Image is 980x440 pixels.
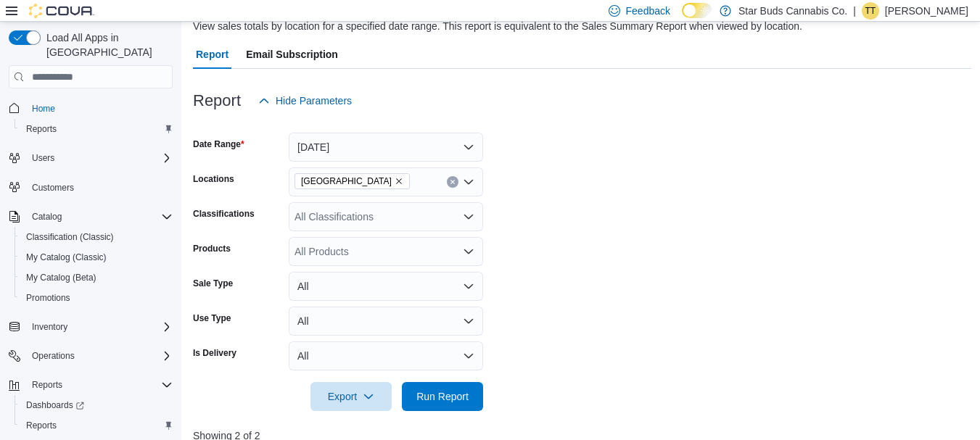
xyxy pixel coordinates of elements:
h3: Report [193,92,241,109]
button: Home [3,97,178,118]
span: Report [196,40,228,69]
span: Load All Apps in [GEOGRAPHIC_DATA] [41,30,173,59]
button: Users [3,148,178,168]
button: Users [26,149,60,167]
button: Reports [26,376,68,394]
span: Dashboards [20,397,173,414]
a: Dashboards [15,395,178,415]
span: Reports [20,417,173,434]
span: Manitoba [295,173,410,189]
a: Promotions [20,289,76,307]
span: Hide Parameters [276,94,352,108]
span: Home [26,99,173,117]
span: Reports [32,379,62,391]
label: Products [193,243,231,254]
button: Catalog [3,207,178,227]
button: Open list of options [463,246,474,257]
button: Reports [3,375,178,395]
span: Inventory [26,318,173,336]
span: Users [26,149,173,167]
span: Home [32,103,55,115]
button: Inventory [3,317,178,337]
p: [PERSON_NAME] [885,2,968,20]
span: Reports [20,120,173,138]
button: Remove Manitoba from selection in this group [395,177,403,186]
button: Catalog [26,208,67,225]
button: Open list of options [463,211,474,223]
span: Dark Mode [682,18,683,19]
span: Feedback [626,4,670,18]
span: Inventory [32,321,67,333]
span: Catalog [26,208,173,225]
button: Export [310,382,392,411]
span: Promotions [26,292,70,304]
button: Customers [3,177,178,198]
span: My Catalog (Beta) [20,269,173,286]
a: Home [26,100,61,117]
div: Tannis Talarico [862,2,879,20]
span: Catalog [32,211,62,223]
span: Customers [32,182,74,194]
a: Reports [20,417,62,434]
a: My Catalog (Classic) [20,249,112,266]
span: Classification (Classic) [26,231,114,243]
span: My Catalog (Classic) [26,252,107,263]
button: Operations [26,347,81,365]
a: Reports [20,120,62,138]
span: Reports [26,123,57,135]
span: Dashboards [26,399,84,411]
span: Export [319,382,383,411]
button: Inventory [26,318,73,336]
button: All [289,341,483,370]
button: My Catalog (Classic) [15,247,178,267]
input: Dark Mode [682,3,712,18]
label: Locations [193,173,234,185]
button: [DATE] [289,133,483,162]
button: All [289,272,483,301]
button: Open list of options [463,176,474,188]
span: Operations [26,347,173,365]
span: Operations [32,350,75,362]
button: Reports [15,119,178,139]
button: My Catalog (Beta) [15,267,178,288]
img: Cova [29,4,94,18]
span: My Catalog (Classic) [20,249,173,266]
span: Users [32,152,54,164]
a: Dashboards [20,397,90,414]
span: Promotions [20,289,173,307]
p: Star Buds Cannabis Co. [738,2,847,20]
button: Run Report [402,382,483,411]
span: [GEOGRAPHIC_DATA] [301,174,392,188]
a: Classification (Classic) [20,228,120,246]
label: Date Range [193,138,244,150]
span: Reports [26,376,173,394]
span: Run Report [416,389,469,404]
button: Reports [15,415,178,436]
button: Operations [3,346,178,366]
span: Email Subscription [246,40,338,69]
p: | [853,2,856,20]
a: Customers [26,179,80,196]
button: All [289,307,483,336]
label: Sale Type [193,278,233,289]
button: Hide Parameters [252,86,358,115]
span: TT [865,2,876,20]
span: Classification (Classic) [20,228,173,246]
button: Promotions [15,288,178,308]
span: My Catalog (Beta) [26,272,96,283]
label: Use Type [193,312,231,324]
label: Classifications [193,208,255,220]
label: Is Delivery [193,347,236,359]
span: Reports [26,420,57,431]
span: Customers [26,178,173,196]
div: View sales totals by location for a specified date range. This report is equivalent to the Sales ... [193,19,802,34]
button: Clear input [447,176,458,188]
a: My Catalog (Beta) [20,269,102,286]
button: Classification (Classic) [15,227,178,247]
